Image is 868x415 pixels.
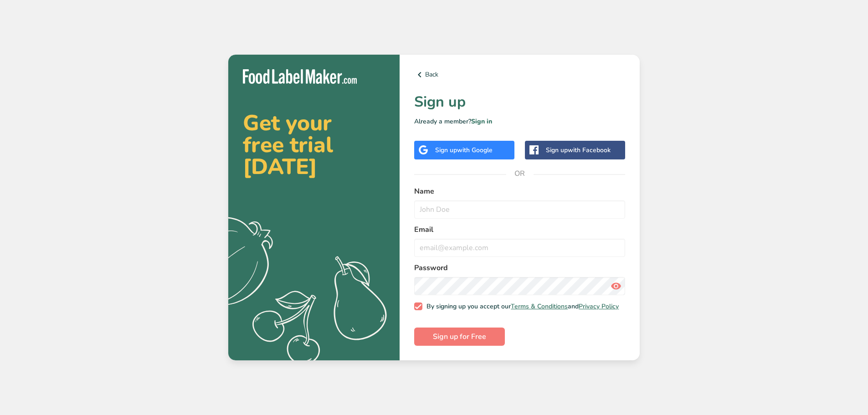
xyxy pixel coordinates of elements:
[579,302,619,311] a: Privacy Policy
[414,200,625,219] input: John Doe
[414,328,505,346] button: Sign up for Free
[414,91,625,113] h1: Sign up
[243,112,385,178] h2: Get your free trial [DATE]
[435,145,493,155] div: Sign up
[506,160,534,187] span: OR
[414,224,625,235] label: Email
[546,145,611,155] div: Sign up
[568,146,611,154] span: with Facebook
[457,146,493,154] span: with Google
[511,302,568,311] a: Terms & Conditions
[243,69,357,84] img: Food Label Maker
[414,186,625,197] label: Name
[414,262,625,273] label: Password
[414,69,625,80] a: Back
[422,302,619,311] span: By signing up you accept our and
[433,331,486,342] span: Sign up for Free
[414,239,625,257] input: email@example.com
[414,117,625,126] p: Already a member?
[471,117,492,126] a: Sign in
